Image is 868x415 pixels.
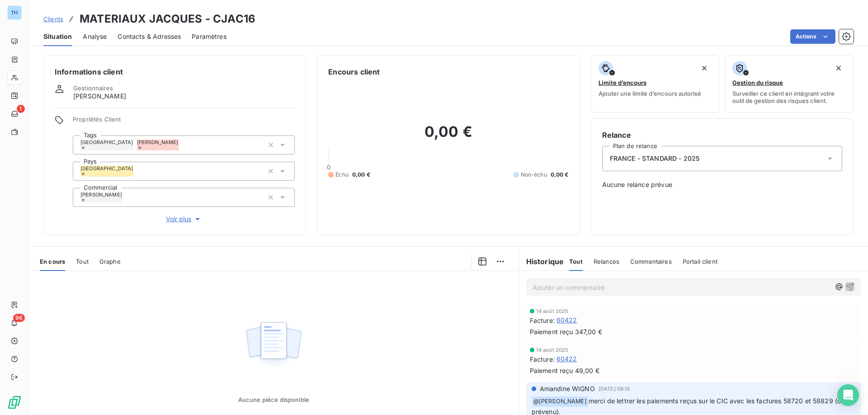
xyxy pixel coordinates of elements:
button: Limite d’encoursAjouter une limite d’encours autorisé [591,55,720,113]
div: Open Intercom Messenger [837,384,859,406]
span: 14 août 2025 [536,308,569,314]
span: [GEOGRAPHIC_DATA] [80,140,133,145]
span: Gestion du risque [732,79,783,86]
span: [PERSON_NAME] [80,192,122,197]
input: Ajouter une valeur [122,193,129,201]
span: Voir plus [166,214,202,224]
span: Paiement reçu [530,366,573,375]
span: 49,00 € [575,366,599,375]
span: Non-échu [521,171,547,179]
span: Facture : [530,316,555,325]
span: Tout [76,258,89,265]
span: Gestionnaires [73,84,113,92]
span: [GEOGRAPHIC_DATA] [80,166,133,171]
h2: 0,00 € [328,123,568,150]
h3: MATERIAUX JACQUES - CJAC16 [80,11,255,27]
div: TH [7,5,22,20]
span: Surveiller ce client en intégrant votre outil de gestion des risques client. [732,90,846,104]
span: @ [PERSON_NAME] [532,396,588,407]
h6: Relance [602,130,842,140]
span: Clients [43,15,63,23]
span: 0,00 € [551,171,569,179]
span: [DATE] 09:15 [599,386,631,392]
h6: Informations client [55,66,295,77]
span: 1 [17,105,25,113]
span: [PERSON_NAME] [73,92,126,101]
span: Portail client [683,258,717,265]
span: En cours [40,258,65,265]
span: Échu [335,171,349,179]
span: 14 août 2025 [536,347,569,353]
span: 96 [13,314,25,322]
span: Ajouter une limite d’encours autorisé [599,90,701,97]
h6: Encours client [328,66,380,77]
span: Limite d’encours [599,79,646,86]
span: Tout [569,258,583,265]
button: Actions [790,29,835,44]
button: Gestion du risqueSurveiller ce client en intégrant votre outil de gestion des risques client. [725,55,854,113]
a: 1 [7,107,21,121]
span: Situation [43,32,72,41]
span: Paramètres [192,32,226,41]
button: Voir plus [73,214,295,224]
span: Graphe [99,258,121,265]
span: 60422 [557,354,577,364]
span: FRANCE - STANDARD - 2025 [610,154,700,163]
span: 60422 [557,316,577,325]
input: Ajouter une valeur [179,141,186,149]
span: Contacts & Adresses [118,32,181,41]
span: Amandine WIGNO [540,384,595,393]
span: Paiement reçu [530,327,573,336]
span: Aucune relance prévue [602,180,842,189]
span: Commentaires [630,258,672,265]
span: [PERSON_NAME] [137,140,179,145]
input: Ajouter une valeur [133,167,141,175]
span: Propriétés Client [73,116,295,128]
h6: Historique [519,256,564,267]
span: 347,00 € [575,327,602,336]
a: Clients [43,14,63,23]
img: Logo LeanPay [7,395,22,410]
span: 0 [327,163,330,171]
span: 0,00 € [352,171,370,179]
span: Facture : [530,354,555,364]
span: Analyse [83,32,107,41]
img: Empty state [245,317,302,373]
span: Aucune pièce disponible [238,396,309,403]
span: Relances [594,258,619,265]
